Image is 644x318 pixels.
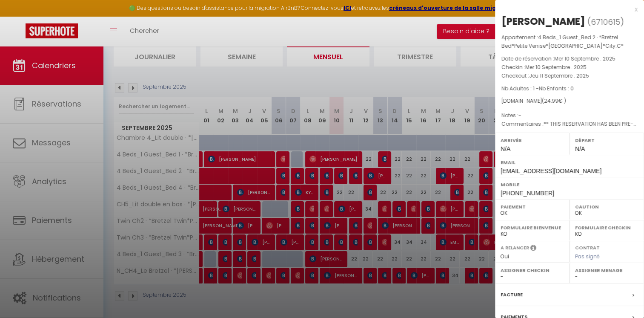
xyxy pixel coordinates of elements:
button: Ouvrir le widget de chat LiveChat [7,3,32,29]
p: Checkout : [501,72,638,80]
span: 6710615 [591,17,620,27]
p: Commentaires : [501,120,638,128]
span: 4 Beds_1 Guest_Bed 2 · *Bretzel Bed*Petite Venise*[GEOGRAPHIC_DATA]*City.C* [501,34,624,49]
span: Nb Adultes : 1 - [501,85,574,92]
div: [DOMAIN_NAME] [501,97,638,105]
span: Mer 10 Septembre . 2025 [554,55,615,62]
span: ( ) [587,16,624,28]
span: 24.99 [544,97,558,104]
label: Départ [575,136,638,145]
div: [PERSON_NAME] [501,14,585,28]
span: ( € ) [542,97,566,104]
label: Contrat [575,244,600,250]
span: [EMAIL_ADDRESS][DOMAIN_NAME] [501,168,601,174]
label: Assigner Menage [575,266,638,275]
span: Pas signé [575,253,600,260]
p: Notes : [501,111,638,120]
span: N/A [501,145,510,152]
label: Assigner Checkin [501,266,564,275]
span: - [518,112,521,119]
p: Date de réservation : [501,55,638,63]
label: Mobile [501,180,638,189]
label: Arrivée [501,136,564,145]
p: Appartement : [501,33,638,50]
div: x [495,4,638,14]
span: N/A [575,145,585,152]
iframe: Chat [608,280,638,312]
label: Formulaire Checkin [575,223,638,232]
label: Facture [501,290,523,299]
label: Formulaire Bienvenue [501,223,564,232]
span: [PHONE_NUMBER] [501,190,554,197]
label: Caution [575,202,638,211]
label: Email [501,158,638,167]
span: Mer 10 Septembre . 2025 [525,64,587,71]
p: Checkin : [501,63,638,72]
i: Sélectionner OUI si vous souhaiter envoyer les séquences de messages post-checkout [530,244,536,254]
label: A relancer [501,244,529,252]
span: Nb Enfants : 0 [539,85,574,92]
label: Paiement [501,202,564,211]
span: Jeu 11 Septembre . 2025 [529,72,589,79]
